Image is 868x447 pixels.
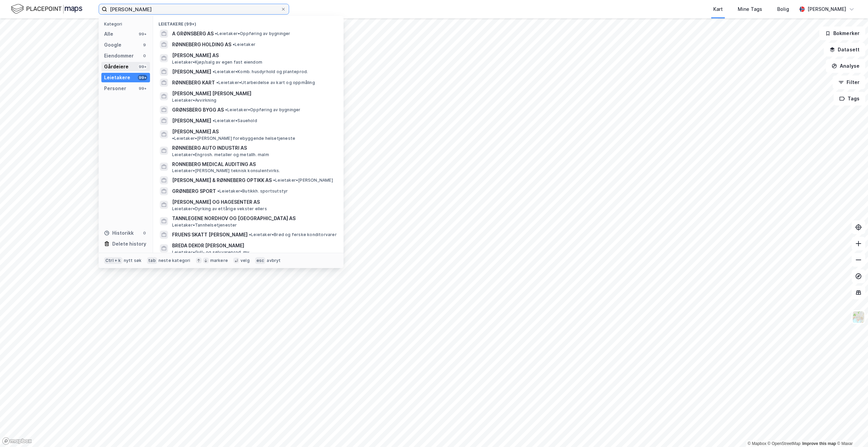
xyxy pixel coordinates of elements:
[213,69,308,74] span: Leietaker • Komb. husdyrhold og planteprod.
[172,98,216,103] span: Leietaker • Avvirkning
[824,43,865,56] button: Datasett
[142,42,147,48] div: 9
[153,16,344,28] div: Leietakere (99+)
[172,51,335,60] span: [PERSON_NAME] AS
[124,258,142,263] div: nytt søk
[217,188,219,194] span: •
[172,144,335,152] span: RØNNEBERG AUTO INDUSTRI AS
[777,5,789,13] div: Bolig
[834,414,868,447] div: Kontrollprogram for chat
[852,311,865,324] img: Z
[172,231,248,239] span: FRUENS SKATT [PERSON_NAME]
[112,240,146,248] div: Delete history
[826,59,865,73] button: Analyse
[249,232,251,237] span: •
[819,27,865,40] button: Bokmerker
[172,168,280,173] span: Leietaker • [PERSON_NAME] teknisk konsulentvirks.
[172,250,250,255] span: Leietaker • Gull- og sølvvareprod. mv.
[273,178,333,183] span: Leietaker • [PERSON_NAME]
[138,64,147,69] div: 99+
[138,31,147,37] div: 99+
[138,86,147,91] div: 99+
[172,206,267,212] span: Leietaker • Dyrking av ettårige vekster ellers
[255,257,266,264] div: esc
[215,31,290,36] span: Leietaker • Oppføring av bygninger
[172,222,237,228] span: Leietaker • Tannhelsetjenester
[213,118,257,123] span: Leietaker • Sauehold
[172,136,295,141] span: Leietaker • [PERSON_NAME] forebyggende helsetjeneste
[172,242,335,250] span: BREDA DEKOR [PERSON_NAME]
[104,21,150,27] div: Kategori
[267,258,281,263] div: avbryt
[738,5,762,13] div: Mine Tags
[172,128,219,136] span: [PERSON_NAME] AS
[210,258,228,263] div: markere
[104,229,134,237] div: Historikk
[104,41,121,49] div: Google
[172,152,269,158] span: Leietaker • Engrosh. metaller og metallh. malm
[807,5,846,13] div: [PERSON_NAME]
[172,136,174,141] span: •
[213,118,215,123] span: •
[225,107,227,112] span: •
[104,30,113,38] div: Alle
[748,441,766,446] a: Mapbox
[215,31,217,36] span: •
[172,176,272,184] span: [PERSON_NAME] & RØNNEBERG OPTIKK AS
[147,257,157,264] div: tab
[104,63,129,71] div: Gårdeiere
[172,68,211,76] span: [PERSON_NAME]
[834,92,865,105] button: Tags
[834,414,868,447] iframe: Chat Widget
[216,80,218,85] span: •
[11,3,82,15] img: logo.f888ab2527a4732fd821a326f86c7f29.svg
[233,42,255,47] span: Leietaker
[104,52,134,60] div: Eiendommer
[158,258,190,263] div: neste kategori
[107,4,281,14] input: Søk på adresse, matrikkel, gårdeiere, leietakere eller personer
[172,198,335,206] span: [PERSON_NAME] OG HAGESENTER AS
[225,107,301,113] span: Leietaker • Oppføring av bygninger
[233,42,235,47] span: •
[713,5,723,13] div: Kart
[213,69,215,74] span: •
[240,258,250,263] div: velg
[104,257,122,264] div: Ctrl + k
[172,106,224,114] span: GRØNSBERG BYGG AS
[172,117,211,125] span: [PERSON_NAME]
[216,80,315,85] span: Leietaker • Utarbeidelse av kart og oppmåling
[172,79,215,87] span: RØNNEBERG KART
[2,437,32,445] a: Mapbox homepage
[802,441,836,446] a: Improve this map
[138,75,147,80] div: 99+
[172,160,335,168] span: RONNEBERG MEDICAL AUDITING AS
[172,89,335,98] span: [PERSON_NAME] [PERSON_NAME]
[273,178,275,183] span: •
[833,76,865,89] button: Filter
[104,84,126,93] div: Personer
[249,232,337,237] span: Leietaker • Brød og ferske konditorvarer
[142,53,147,59] div: 0
[172,214,335,222] span: TANNLEGENE NORDHOV OG [GEOGRAPHIC_DATA] AS
[172,40,231,49] span: RØNNEBERG HOLDING AS
[104,73,130,82] div: Leietakere
[172,30,214,38] span: A GRØNSBERG AS
[172,60,262,65] span: Leietaker • Kjøp/salg av egen fast eiendom
[172,187,216,195] span: GRØNBERG SPORT
[217,188,288,194] span: Leietaker • Butikkh. sportsutstyr
[768,441,801,446] a: OpenStreetMap
[142,230,147,236] div: 0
